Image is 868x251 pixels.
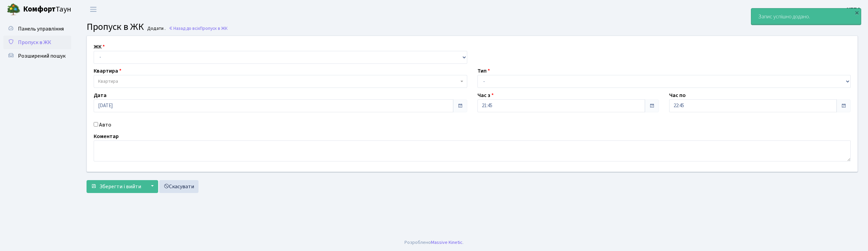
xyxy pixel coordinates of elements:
span: Квартира [98,78,118,85]
label: Коментар [94,132,119,140]
div: Запис успішно додано. [751,8,861,25]
a: Massive Kinetic [431,239,463,246]
label: ЖК [94,43,105,51]
span: Розширений пошук [18,52,65,60]
button: Зберегти і вийти [87,180,146,193]
small: Додати . [146,26,166,32]
label: Тип [477,67,490,75]
a: КПП4 [847,5,860,14]
span: Пропуск в ЖК [87,20,144,34]
a: Скасувати [159,180,199,193]
b: Комфорт [23,4,56,15]
span: Зберегти і вийти [99,183,141,190]
a: Пропуск в ЖК [3,36,71,49]
label: Квартира [94,67,121,75]
a: Панель управління [3,22,71,36]
div: × [853,9,860,16]
button: Переключити навігацію [85,4,102,15]
img: logo.png [7,3,20,16]
b: КПП4 [847,6,860,13]
span: Панель управління [18,25,64,33]
a: Назад до всіхПропуск в ЖК [169,25,228,32]
label: Час по [669,91,686,99]
a: Розширений пошук [3,49,71,63]
span: Пропуск в ЖК [200,25,228,32]
label: Авто [99,121,111,129]
label: Дата [94,91,107,99]
span: Таун [23,4,71,15]
label: Час з [477,91,494,99]
div: Розроблено . [404,239,464,246]
span: Пропуск в ЖК [18,39,51,46]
